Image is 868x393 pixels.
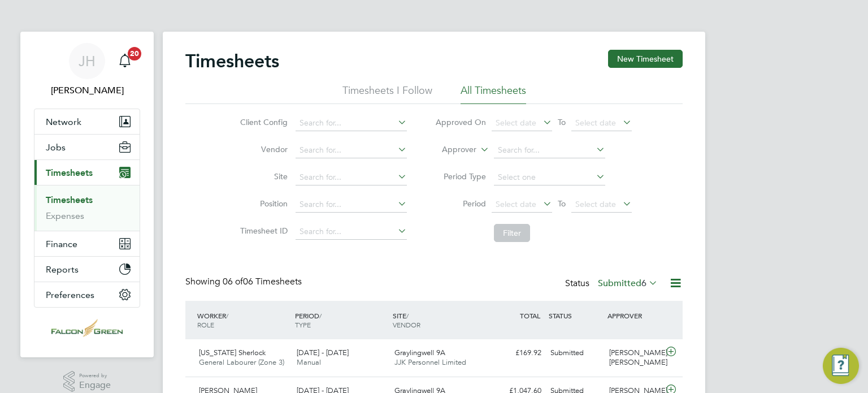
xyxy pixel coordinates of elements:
[20,32,154,357] nav: Main navigation
[319,311,322,320] span: /
[185,50,279,72] h2: Timesheets
[390,305,488,335] div: SITE
[823,348,859,384] button: Engage Resource Center
[494,170,605,185] input: Select one
[296,142,407,158] input: Search for...
[237,117,288,127] label: Client Config
[494,142,605,158] input: Search for...
[223,276,302,287] span: 06 Timesheets
[575,199,616,209] span: Select date
[435,117,486,127] label: Approved On
[79,54,96,68] span: JH
[297,348,349,357] span: [DATE] - [DATE]
[554,115,569,129] span: To
[51,319,123,337] img: falcongreen-logo-retina.png
[461,84,526,104] li: All Timesheets
[46,290,94,300] span: Preferences
[546,344,605,362] div: Submitted
[34,160,140,185] button: Timesheets
[46,195,93,205] a: Timesheets
[641,278,646,289] span: 6
[199,348,266,357] span: [US_STATE] Sherlock
[114,43,136,79] a: 20
[194,305,292,335] div: WORKER
[605,344,663,372] div: [PERSON_NAME] [PERSON_NAME]
[406,311,409,320] span: /
[554,196,569,211] span: To
[46,167,93,178] span: Timesheets
[296,170,407,185] input: Search for...
[199,357,284,367] span: General Labourer (Zone 3)
[393,320,420,329] span: VENDOR
[565,276,660,292] div: Status
[608,50,683,68] button: New Timesheet
[342,84,432,104] li: Timesheets I Follow
[494,224,530,242] button: Filter
[34,282,140,307] button: Preferences
[435,171,486,182] label: Period Type
[237,144,288,154] label: Vendor
[520,311,540,320] span: TOTAL
[226,311,228,320] span: /
[296,115,407,131] input: Search for...
[46,142,66,153] span: Jobs
[63,371,111,392] a: Powered byEngage
[394,357,466,367] span: JJK Personnel Limited
[46,239,77,249] span: Finance
[34,319,140,337] a: Go to home page
[79,381,111,390] span: Engage
[394,348,445,357] span: Graylingwell 9A
[295,320,311,329] span: TYPE
[575,118,616,128] span: Select date
[34,135,140,159] button: Jobs
[34,231,140,256] button: Finance
[46,210,84,221] a: Expenses
[292,305,390,335] div: PERIOD
[46,264,79,275] span: Reports
[237,226,288,236] label: Timesheet ID
[34,43,140,97] a: JH[PERSON_NAME]
[34,257,140,282] button: Reports
[34,109,140,134] button: Network
[197,320,214,329] span: ROLE
[426,144,476,156] label: Approver
[496,118,536,128] span: Select date
[79,371,111,381] span: Powered by
[296,224,407,240] input: Search for...
[487,344,546,362] div: £169.92
[496,199,536,209] span: Select date
[605,305,663,326] div: APPROVER
[546,305,605,326] div: STATUS
[237,171,288,182] label: Site
[46,116,81,127] span: Network
[185,276,304,288] div: Showing
[296,197,407,213] input: Search for...
[297,357,321,367] span: Manual
[34,84,140,97] span: John Hearty
[128,47,141,61] span: 20
[598,278,658,289] label: Submitted
[223,276,243,287] span: 06 of
[237,198,288,209] label: Position
[435,198,486,209] label: Period
[34,185,140,231] div: Timesheets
